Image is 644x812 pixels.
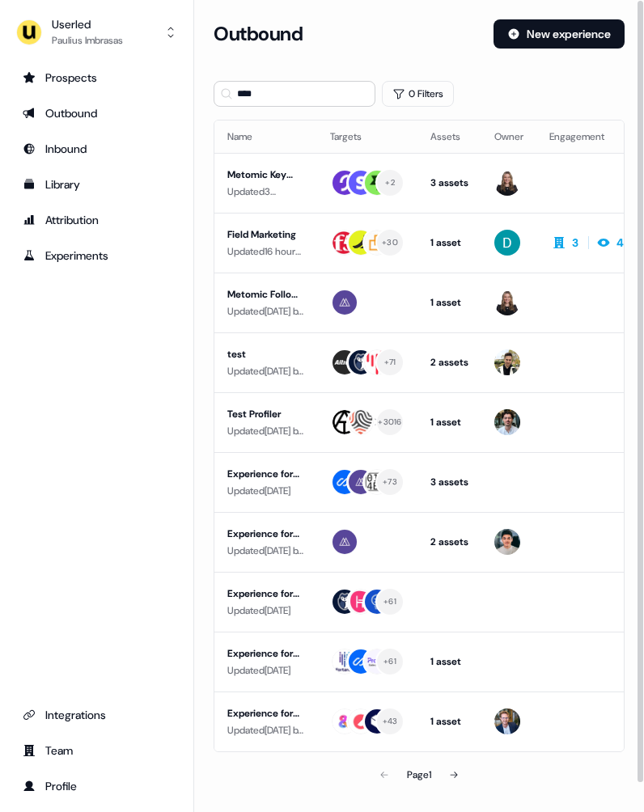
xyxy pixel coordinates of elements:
div: Paulius Imbrasas [52,32,123,49]
a: Go to profile [13,773,180,799]
a: Go to prospects [13,65,180,91]
div: Updated [DATE] by [PERSON_NAME] [227,303,304,319]
div: Metomic Key Accounts [227,167,304,183]
div: Test Profiler [227,406,304,422]
th: Name [214,121,317,153]
div: Updated [DATE] by [PERSON_NAME] [227,423,304,439]
div: 2 assets [430,354,468,370]
div: 3 assets [430,474,468,490]
div: + 2 [385,176,395,190]
div: Prospects [23,70,171,86]
div: 1 asset [430,653,468,670]
div: Userled [52,16,123,32]
div: Experience for Old sales pipeline enrichment [227,466,304,482]
div: 1 asset [430,414,468,430]
div: Experiments [23,247,171,264]
img: Geneviève [494,290,520,315]
img: Tristan [494,409,520,435]
th: Owner [481,121,536,153]
button: New experience [494,19,625,49]
div: Inbound [23,141,171,157]
a: Go to attribution [13,207,180,233]
img: Yann [494,708,520,734]
div: Attribution [23,212,171,228]
div: Updated [DATE] [227,483,304,499]
div: + 61 [383,654,396,669]
div: + 43 [383,714,398,729]
a: Go to team [13,738,180,763]
div: 3 assets [430,175,468,191]
div: 1 asset [430,235,468,251]
div: 2 assets [430,534,468,550]
div: Updated [DATE] [227,603,304,619]
div: Field Marketing [227,226,304,243]
a: Go to experiments [13,243,180,269]
div: 1 asset [430,294,468,311]
div: Integrations [23,707,171,723]
div: + 73 [383,475,397,489]
div: Metomic Follow up [227,286,304,302]
img: Vincent [494,529,520,555]
div: Page 1 [407,767,431,783]
h3: Outbound [214,22,303,46]
button: UserledPaulius Imbrasas [13,13,180,52]
div: + 30 [382,235,398,250]
div: Experience for Old sales pipeline enrichment [227,645,304,662]
div: Updated 16 hours ago by [PERSON_NAME] [227,243,304,260]
div: Outbound [23,105,171,121]
div: Profile [23,778,171,794]
div: + 61 [383,594,396,609]
div: Library [23,176,171,192]
div: Updated [DATE] [227,662,304,679]
div: 4 [616,235,624,251]
div: 3 [572,235,578,251]
div: + 71 [384,355,396,370]
button: 0 Filters [382,81,454,107]
div: Updated [DATE] by [PERSON_NAME] [227,543,304,559]
a: Go to Inbound [13,136,180,162]
div: Experience for Metomic [227,526,304,542]
div: Experience for Old sales pipeline enrichment [227,586,304,602]
img: David [494,230,520,256]
div: Updated [DATE] by [PERSON_NAME] [227,722,304,738]
div: Experience for company-test9-[PERSON_NAME] [227,705,304,721]
div: test [227,346,304,362]
div: + 3016 [378,415,401,429]
div: 1 asset [430,713,468,730]
div: Updated [DATE] by [PERSON_NAME] [227,363,304,379]
a: Go to templates [13,171,180,197]
a: Go to outbound experience [13,100,180,126]
th: Engagement [536,121,637,153]
th: Assets [417,121,481,153]
div: Updated 3 seconds ago by [PERSON_NAME] [227,184,304,200]
th: Targets [317,121,417,153]
img: Zsolt [494,349,520,375]
a: Go to integrations [13,702,180,728]
img: Geneviève [494,170,520,196]
div: Team [23,742,171,759]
